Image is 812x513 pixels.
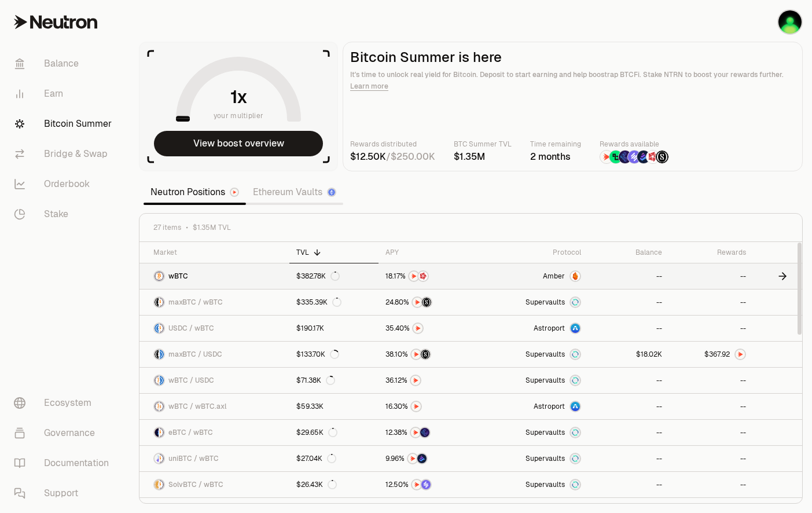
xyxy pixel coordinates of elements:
[422,298,431,307] img: Structured Points
[588,290,668,315] a: --
[385,401,476,412] button: NTRN
[669,342,753,367] a: NTRN Logo
[296,324,324,333] div: $190.17K
[139,394,289,419] a: wBTC LogowBTC.axl LogowBTC / wBTC.axl
[385,479,476,490] button: NTRNSolv Points
[296,428,337,437] div: $29.65K
[619,151,631,163] img: EtherFi Points
[5,388,125,418] a: Ecosystem
[5,448,125,478] a: Documentation
[168,480,223,489] span: SolvBTC / wBTC
[296,480,337,489] div: $26.43K
[588,263,668,289] a: --
[411,402,421,411] img: NTRN
[296,248,372,257] div: TVL
[5,79,125,109] a: Earn
[144,181,246,204] a: Neutron Positions
[379,420,483,445] a: NTRNEtherFi Points
[778,10,802,34] img: KO
[571,350,580,359] img: Supervaults
[534,324,565,333] span: Astroport
[193,223,231,232] span: $1.35M TVL
[246,181,343,204] a: Ethereum Vaults
[5,478,125,508] a: Support
[160,324,164,333] img: wBTC Logo
[543,272,565,281] span: Amber
[418,272,428,281] img: Mars Fragments
[350,69,795,92] p: It's time to unlock real yield for Bitcoin. Deposit to start earning and help boostrap BTCFi. Sta...
[296,272,340,281] div: $382.78K
[155,402,159,411] img: wBTC Logo
[385,270,476,282] button: NTRNMars Fragments
[385,323,476,334] button: NTRN
[379,446,483,471] a: NTRNBedrock Diamonds
[409,272,418,281] img: NTRN
[379,342,483,367] a: NTRNStructured Points
[588,316,668,341] a: --
[5,418,125,448] a: Governance
[408,454,417,463] img: NTRN
[296,402,324,411] div: $59.33K
[155,324,159,333] img: USDC Logo
[483,394,589,419] a: Astroport
[595,248,662,257] div: Balance
[139,472,289,497] a: SolvBTC LogowBTC LogoSolvBTC / wBTC
[588,472,668,497] a: --
[490,248,582,257] div: Protocol
[600,138,669,150] p: Rewards available
[155,454,159,463] img: uniBTC Logo
[530,150,581,164] div: 2 months
[350,150,435,164] div: /
[350,49,795,65] h2: Bitcoin Summer is here
[160,454,164,463] img: wBTC Logo
[153,248,282,257] div: Market
[421,350,430,359] img: Structured Points
[588,446,668,471] a: --
[526,428,565,437] span: Supervaults
[669,290,753,315] a: --
[296,298,341,307] div: $335.39K
[534,402,565,411] span: Astroport
[379,472,483,497] a: NTRNSolv Points
[736,350,745,359] img: NTRN Logo
[571,272,580,281] img: Amber
[483,342,589,367] a: SupervaultsSupervaults
[168,350,222,359] span: maxBTC / USDC
[526,376,565,385] span: Supervaults
[413,324,422,333] img: NTRN
[656,151,668,163] img: Structured Points
[420,428,429,437] img: EtherFi Points
[669,394,753,419] a: --
[139,368,289,393] a: wBTC LogoUSDC LogowBTC / USDC
[412,480,421,489] img: NTRN
[669,316,753,341] a: --
[411,428,420,437] img: NTRN
[526,350,565,359] span: Supervaults
[155,298,159,307] img: maxBTC Logo
[168,272,188,281] span: wBTC
[289,263,379,289] a: $382.78K
[588,368,668,393] a: --
[155,480,159,489] img: SolvBTC Logo
[160,402,164,411] img: wBTC.axl Logo
[385,296,476,308] button: NTRNStructured Points
[483,316,589,341] a: Astroport
[421,480,431,489] img: Solv Points
[530,138,581,150] p: Time remaining
[160,376,164,385] img: USDC Logo
[5,49,125,79] a: Balance
[571,480,580,489] img: Supervaults
[483,290,589,315] a: SupervaultsSupervaults
[483,263,589,289] a: AmberAmber
[289,342,379,367] a: $133.70K
[600,151,613,163] img: NTRN
[413,298,422,307] img: NTRN
[350,82,388,91] a: Learn more
[154,131,323,156] button: View boost overview
[483,368,589,393] a: SupervaultsSupervaults
[669,446,753,471] a: --
[385,349,476,360] button: NTRNStructured Points
[5,199,125,229] a: Stake
[139,263,289,289] a: wBTC LogowBTC
[289,472,379,497] a: $26.43K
